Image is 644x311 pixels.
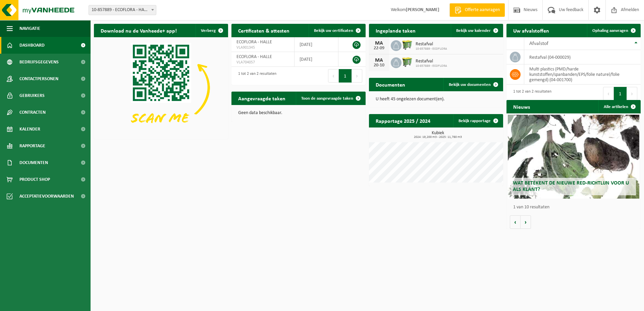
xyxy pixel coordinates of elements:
[372,131,503,139] h3: Kubiek
[3,296,112,311] iframe: chat widget
[89,5,156,15] span: 10-857889 - ECOFLORA - HALLE
[19,104,46,121] span: Contracten
[416,64,447,68] span: 10-857889 - ECOFLORA
[236,45,289,50] span: VLA901345
[238,111,359,115] p: Geen data beschikbaar.
[19,54,59,70] span: Bedrijfsgegevens
[521,215,531,229] button: Volgende
[235,68,276,83] div: 1 tot 2 van 2 resultaten
[372,58,386,63] div: MA
[19,138,45,154] span: Rapportage
[376,97,496,102] p: U heeft 45 ongelezen document(en).
[301,96,353,101] span: Toon de aangevraagde taken
[451,24,502,37] a: Bekijk uw kalender
[19,188,74,205] span: Acceptatievoorwaarden
[236,40,272,45] span: ECOFLORA - HALLE
[513,180,629,192] span: Wat betekent de nieuwe RED-richtlijn voor u als klant?
[236,60,289,65] span: VLA704057
[372,136,503,139] span: 2024: 19,200 m3 - 2025: 11,780 m3
[94,37,228,138] img: Download de VHEPlus App
[339,69,352,83] button: 1
[196,24,227,37] button: Verberg
[506,100,537,113] h2: Nieuws
[603,87,614,100] button: Previous
[372,46,386,51] div: 22-09
[231,24,296,37] h2: Certificaten & attesten
[416,59,447,64] span: Restafval
[587,24,640,37] a: Ophaling aanvragen
[627,87,637,100] button: Next
[19,154,48,171] span: Documenten
[19,20,40,37] span: Navigatie
[19,70,58,87] span: Contactpersonen
[309,24,365,37] a: Bekijk uw certificaten
[524,64,641,85] td: multi plastics (PMD/harde kunststoffen/spanbanden/EPS/folie naturel/folie gemengd) (04-001700)
[94,24,183,37] h2: Download nu de Vanheede+ app!
[369,24,422,37] h2: Ingeplande taken
[19,171,50,188] span: Product Shop
[524,50,641,64] td: restafval (04-000029)
[449,83,491,87] span: Bekijk uw documenten
[369,78,412,91] h2: Documenten
[463,7,501,13] span: Offerte aanvragen
[449,3,505,17] a: Offerte aanvragen
[89,5,156,15] span: 10-857889 - ECOFLORA - HALLE
[401,56,413,68] img: WB-0660-HPE-GN-50
[598,100,640,113] a: Alle artikelen
[453,114,502,127] a: Bekijk rapportage
[231,92,292,105] h2: Aangevraagde taken
[592,29,628,33] span: Ophaling aanvragen
[401,39,413,51] img: WB-0660-HPE-GN-50
[529,41,548,46] span: Afvalstof
[294,52,339,67] td: [DATE]
[372,63,386,68] div: 20-10
[456,29,491,33] span: Bekijk uw kalender
[416,42,447,47] span: Restafval
[314,29,353,33] span: Bekijk uw certificaten
[614,87,627,100] button: 1
[19,121,40,138] span: Kalender
[19,37,45,54] span: Dashboard
[506,24,556,37] h2: Uw afvalstoffen
[508,115,639,199] a: Wat betekent de nieuwe RED-richtlijn voor u als klant?
[513,205,637,210] p: 1 van 10 resultaten
[372,41,386,46] div: MA
[443,78,502,91] a: Bekijk uw documenten
[296,92,365,105] a: Toon de aangevraagde taken
[406,7,439,12] strong: [PERSON_NAME]
[236,54,272,59] span: ECOFLORA - HALLE
[416,47,447,51] span: 10-857889 - ECOFLORA
[369,114,437,127] h2: Rapportage 2025 / 2024
[510,215,521,229] button: Vorige
[352,69,362,83] button: Next
[201,29,216,33] span: Verberg
[328,69,339,83] button: Previous
[510,86,551,101] div: 1 tot 2 van 2 resultaten
[294,37,339,52] td: [DATE]
[19,87,45,104] span: Gebruikers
